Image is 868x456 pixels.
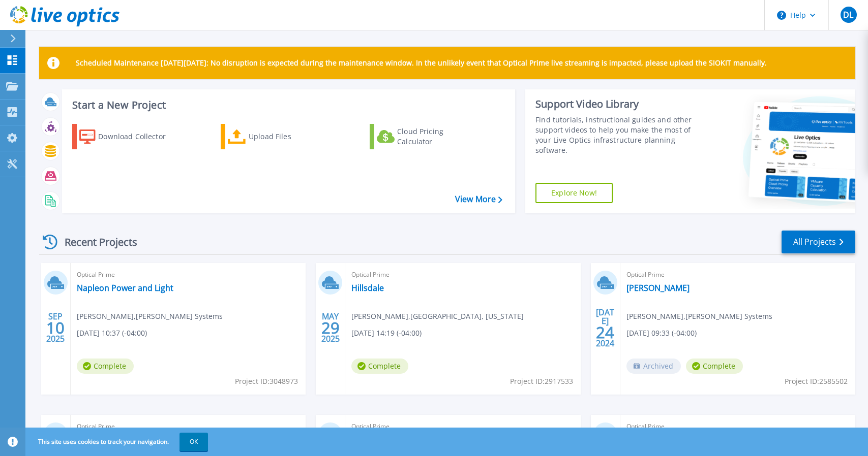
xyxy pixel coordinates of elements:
[249,126,330,147] div: Upload Files
[626,359,681,374] span: Archived
[179,433,208,451] button: OK
[626,311,772,322] span: [PERSON_NAME] , [PERSON_NAME] Systems
[351,328,422,339] span: [DATE] 14:19 (-04:00)
[535,115,702,155] div: Find tutorials, instructional guides and other support videos to help you make the most of your L...
[77,421,300,432] span: Optical Prime
[626,283,690,293] a: [PERSON_NAME]
[28,433,208,451] span: This site uses cookies to track your navigation.
[77,311,223,322] span: [PERSON_NAME] , [PERSON_NAME] Systems
[351,311,524,322] span: [PERSON_NAME] , [GEOGRAPHIC_DATA], [US_STATE]
[46,323,65,332] span: 10
[351,421,574,432] span: Optical Prime
[455,194,502,204] a: View More
[397,126,478,147] div: Cloud Pricing Calculator
[72,124,186,149] a: Download Collector
[595,309,615,346] div: [DATE] 2024
[235,376,298,387] span: Project ID: 3048973
[221,124,334,149] a: Upload Files
[72,100,502,111] h3: Start a New Project
[510,376,573,387] span: Project ID: 2917533
[77,359,134,374] span: Complete
[843,11,853,19] span: DL
[46,309,65,346] div: SEP 2025
[351,359,408,374] span: Complete
[321,323,340,332] span: 29
[626,421,849,432] span: Optical Prime
[370,124,483,149] a: Cloud Pricing Calculator
[785,376,848,387] span: Project ID: 2585502
[98,126,179,147] div: Download Collector
[77,328,147,339] span: [DATE] 10:37 (-04:00)
[321,309,340,346] div: MAY 2025
[596,328,614,337] span: 24
[77,283,173,293] a: Napleon Power and Light
[626,328,697,339] span: [DATE] 09:33 (-04:00)
[626,269,849,280] span: Optical Prime
[351,269,574,280] span: Optical Prime
[76,59,767,67] p: Scheduled Maintenance [DATE][DATE]: No disruption is expected during the maintenance window. In t...
[351,283,384,293] a: Hillsdale
[39,230,151,254] div: Recent Projects
[782,231,855,253] a: All Projects
[686,359,743,374] span: Complete
[77,269,300,280] span: Optical Prime
[535,183,613,203] a: Explore Now!
[535,97,702,111] div: Support Video Library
